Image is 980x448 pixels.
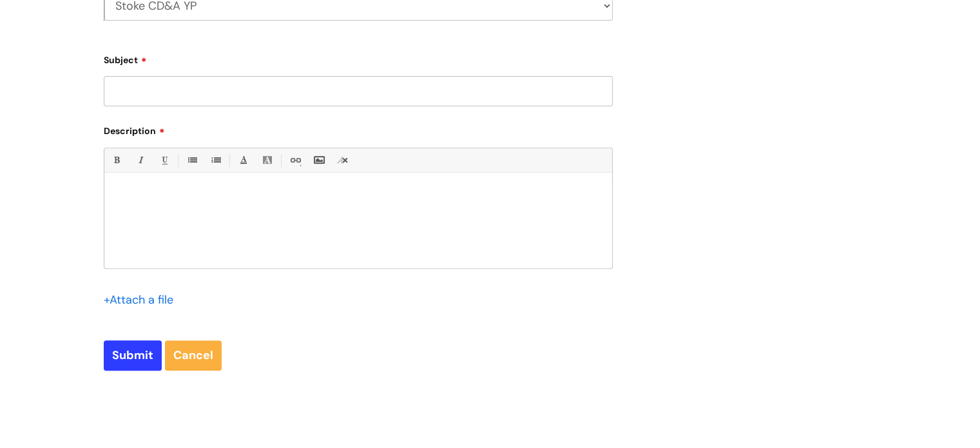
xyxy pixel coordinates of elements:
a: Italic (Ctrl-I) [132,152,148,168]
div: Attach a file [104,289,181,310]
a: Back Color [259,152,275,168]
a: Font Color [235,152,251,168]
a: 1. Ordered List (Ctrl-Shift-8) [207,152,224,168]
a: Cancel [165,340,222,370]
label: Subject [104,50,613,66]
input: Submit [104,340,162,370]
a: Link [287,152,303,168]
a: • Unordered List (Ctrl-Shift-7) [184,152,200,168]
a: Underline(Ctrl-U) [156,152,172,168]
a: Remove formatting (Ctrl-\) [334,152,351,168]
a: Insert Image... [311,152,327,168]
a: Bold (Ctrl-B) [108,152,124,168]
label: Description [104,121,613,137]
